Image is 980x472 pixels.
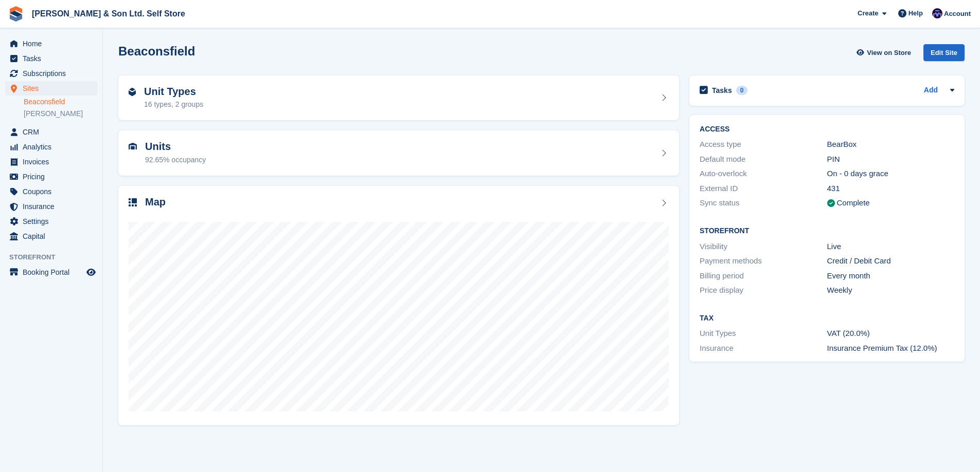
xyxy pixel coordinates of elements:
[5,125,97,139] a: menu
[700,183,827,195] div: External ID
[144,86,203,98] h2: Unit Types
[827,183,954,195] div: 431
[700,168,827,180] div: Auto-overlock
[700,139,827,150] div: Access type
[118,75,679,121] a: Unit Types 16 types, 2 groups
[23,169,84,184] span: Pricing
[827,154,954,165] div: PIN
[923,44,965,65] a: Edit Site
[827,139,954,150] div: BearBox
[23,184,84,199] span: Coupons
[700,270,827,282] div: Billing period
[858,8,878,18] span: Create
[23,229,84,243] span: Capital
[118,44,195,58] h2: Beaconsfield
[129,198,137,206] img: map-icn-33ee37083ee616e46c38cad1a60f524a97daa1e2b2c8c0bc3eb3415660979fc1.svg
[9,252,102,262] span: Storefront
[23,265,84,279] span: Booking Portal
[700,328,827,339] div: Unit Types
[5,66,97,81] a: menu
[867,48,911,58] span: View on Store
[827,255,954,267] div: Credit / Debit Card
[5,36,97,51] a: menu
[144,99,203,110] div: 16 types, 2 groups
[129,143,137,150] img: unit-icn-7be61d7bf1b0ce9d3e12c5938cc71ed9869f7b940bace4675aadf7bd6d80202e.svg
[837,197,870,209] div: Complete
[700,314,954,323] h2: Tax
[827,241,954,253] div: Live
[5,140,97,154] a: menu
[5,169,97,184] a: menu
[5,81,97,96] a: menu
[145,196,166,208] h2: Map
[700,125,954,134] h2: ACCESS
[24,109,97,119] a: [PERSON_NAME]
[932,8,942,18] img: Josey Kitching
[23,214,84,229] span: Settings
[28,5,189,22] a: [PERSON_NAME] & Son Ltd. Self Store
[944,9,971,19] span: Account
[23,140,84,154] span: Analytics
[23,81,84,96] span: Sites
[700,154,827,165] div: Default mode
[85,266,97,278] a: Preview store
[118,186,679,426] a: Map
[700,285,827,296] div: Price display
[700,255,827,267] div: Payment methods
[923,44,965,61] div: Edit Site
[23,199,84,214] span: Insurance
[924,85,938,97] a: Add
[700,197,827,209] div: Sync status
[700,241,827,253] div: Visibility
[145,155,206,165] div: 92.65% occupancy
[855,44,915,61] a: View on Store
[827,270,954,282] div: Every month
[5,229,97,243] a: menu
[827,285,954,296] div: Weekly
[736,86,748,95] div: 0
[23,51,84,66] span: Tasks
[118,130,679,176] a: Units 92.65% occupancy
[5,51,97,66] a: menu
[827,343,954,354] div: Insurance Premium Tax (12.0%)
[700,227,954,235] h2: Storefront
[5,155,97,169] a: menu
[5,214,97,229] a: menu
[24,97,97,107] a: Beaconsfield
[8,6,24,22] img: stora-icon-8386f47178a22dfd0bd8f6a31ec36ba5ce8667c1dd55bd0f319d3a0aa187defe.svg
[827,328,954,339] div: VAT (20.0%)
[5,199,97,214] a: menu
[5,265,97,279] a: menu
[5,184,97,199] a: menu
[23,155,84,169] span: Invoices
[700,343,827,354] div: Insurance
[827,168,954,180] div: On - 0 days grace
[908,8,923,18] span: Help
[23,125,84,139] span: CRM
[712,86,732,95] h2: Tasks
[129,88,136,96] img: unit-type-icn-2b2737a686de81e16bb02015468b77c625bbabd49415b5ef34ead5e3b44a266d.svg
[23,36,84,51] span: Home
[145,141,206,153] h2: Units
[23,66,84,81] span: Subscriptions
